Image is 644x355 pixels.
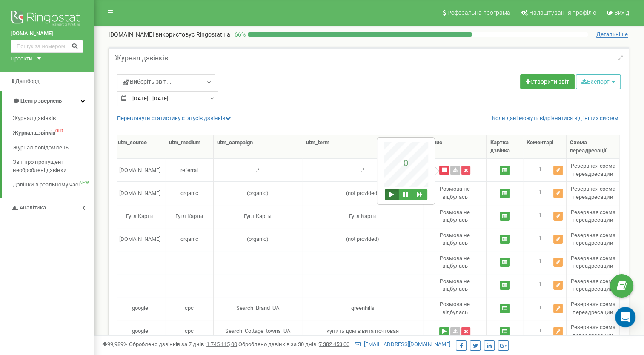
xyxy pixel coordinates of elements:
a: Завантажити [450,327,460,336]
p: [DOMAIN_NAME] [109,30,230,39]
input: Пошук за номером [11,40,83,53]
td: referral [165,158,214,181]
td: Розмова не вiдбулась [423,181,487,204]
td: Розмова не вiдбулась [423,297,487,320]
a: Завантажити [450,166,460,175]
td: google [114,297,165,320]
td: (organic) [214,228,302,251]
a: Журнал повідомлень [13,140,94,155]
a: Звіт про пропущені необроблені дзвінки [13,155,94,177]
h5: Журнал дзвінків [115,54,168,62]
th: Запис [423,135,487,158]
th: utm_tеrm [302,135,423,158]
a: Коли дані можуть відрізнятися вiд інших систем [492,115,618,123]
a: Виберіть звіт... [117,74,215,89]
td: купить дом в вита почтовая [302,320,423,343]
td: organic [165,181,214,204]
div: Проєкти [11,55,32,63]
button: Експорт [576,74,621,89]
th: utm_mеdium [165,135,214,158]
span: Журнал дзвінків [13,129,55,137]
td: 1 [523,228,567,251]
span: використовує Ringostat на [155,31,230,38]
td: Гугл Карты [214,205,302,228]
span: Дзвінки в реальному часі [13,181,80,189]
td: Search_Brand_UA [214,297,302,320]
td: Розмова не вiдбулась [423,251,487,274]
td: Гугл Карты [302,205,423,228]
td: Резервная схема переадресации [567,181,619,204]
td: Резервная схема переадресации [567,274,619,297]
td: [DOMAIN_NAME] [114,158,165,181]
a: Журнал дзвінків [13,111,94,126]
th: Картка дзвінка [487,135,523,158]
td: 1 [523,158,567,181]
span: Звіт про пропущені необроблені дзвінки [13,158,89,174]
td: organic [165,228,214,251]
td: 1 [523,205,567,228]
p: 0 [395,158,417,168]
td: google [114,320,165,343]
td: Розмова не вiдбулась [423,228,487,251]
td: [DOMAIN_NAME] [114,181,165,204]
span: Журнал повідомлень [13,144,69,152]
a: Дзвінки в реальному часіNEW [13,177,94,192]
a: Переглянути статистику статусів дзвінків [117,115,231,121]
td: 1 [523,297,567,320]
img: Ringostat logo [11,9,83,30]
th: Схема переадресації [567,135,619,158]
span: Детальніше [596,31,628,38]
td: Резервная схема переадресации [567,158,619,181]
span: Оброблено дзвінків за 7 днів : [129,341,237,347]
p: 66 % [230,30,248,39]
span: Центр звернень [20,97,62,104]
td: Розмова не вiдбулась [423,274,487,297]
th: utm_cаmpaign [214,135,302,158]
td: Search_Cottage_towns_UA [214,320,302,343]
td: Резервная схема переадресации [567,205,619,228]
th: utm_sourcе [114,135,165,158]
span: Аналiтика [20,204,46,211]
a: [EMAIL_ADDRESS][DOMAIN_NAME] [355,341,450,347]
td: Гугл Карты [165,205,214,228]
u: 7 382 453,00 [319,341,349,347]
a: Створити звіт [520,74,575,89]
td: greenhills [302,297,423,320]
td: Розмова не вiдбулась [423,205,487,228]
td: (not provided) [302,228,423,251]
span: Реферальна програма [447,9,510,16]
td: Гугл Карты [114,205,165,228]
span: Налаштування профілю [529,9,596,16]
span: Оброблено дзвінків за 30 днів : [238,341,349,347]
span: Виберіть звіт... [123,77,172,86]
a: [DOMAIN_NAME] [11,30,83,38]
td: Резервная схема переадресации [567,297,619,320]
span: Журнал дзвінків [13,115,56,123]
td: (organic) [214,181,302,204]
span: Вихід [614,9,629,16]
td: 1 [523,274,567,297]
div: Open Intercom Messenger [615,307,635,327]
a: Журнал дзвінківOLD [13,126,94,140]
td: 1 [523,181,567,204]
td: (not provided) [302,181,423,204]
button: Видалити запис [461,327,470,336]
td: cpc [165,320,214,343]
u: 1 745 115,00 [206,341,237,347]
td: 1 [523,251,567,274]
span: Дашборд [15,78,40,84]
td: Резервная схема переадресации [567,251,619,274]
td: 1 [523,320,567,343]
span: 99,989% [102,341,128,347]
td: cpc [165,297,214,320]
td: Резервная схема переадресации [567,320,619,343]
th: Коментарі [523,135,567,158]
a: Центр звернень [2,91,94,111]
button: Видалити запис [461,166,470,175]
td: Резервная схема переадресации [567,228,619,251]
td: [DOMAIN_NAME] [114,228,165,251]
